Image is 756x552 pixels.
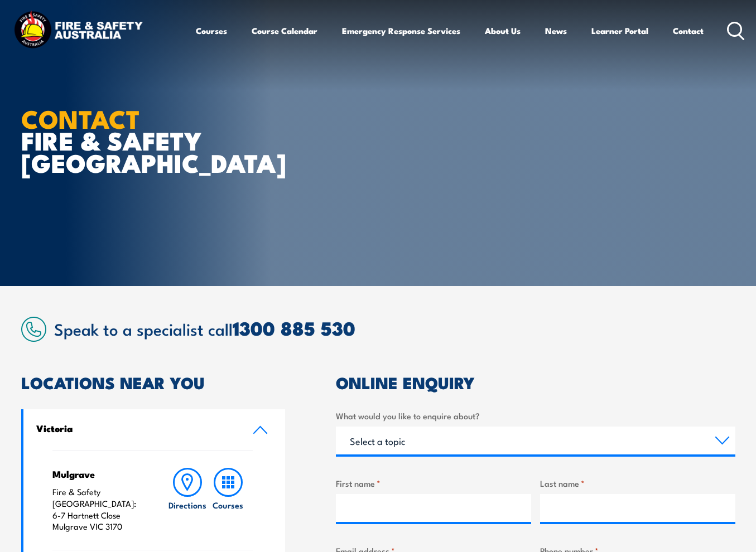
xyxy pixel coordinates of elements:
label: First name [336,477,531,490]
a: Learner Portal [591,17,648,44]
h1: FIRE & SAFETY [GEOGRAPHIC_DATA] [21,107,297,172]
a: Emergency Response Services [342,17,460,44]
h6: Directions [168,499,206,511]
a: Contact [673,17,704,44]
a: Courses [208,468,248,532]
label: What would you like to enquire about? [336,409,735,422]
label: Last name [540,477,735,490]
h4: Victoria [36,422,236,434]
h4: Mulgrave [52,468,146,480]
h2: LOCATIONS NEAR YOU [21,375,286,389]
p: Fire & Safety [GEOGRAPHIC_DATA]: 6-7 Hartnett Close Mulgrave VIC 3170 [52,486,146,532]
a: Course Calendar [252,17,317,44]
a: Victoria [23,409,286,450]
a: News [545,17,567,44]
a: Courses [196,17,227,44]
h6: Courses [213,499,243,511]
a: Directions [167,468,208,532]
a: 1300 885 530 [233,313,355,342]
a: About Us [485,17,521,44]
strong: CONTACT [21,99,140,137]
h2: ONLINE ENQUIRY [336,375,735,389]
h2: Speak to a specialist call [54,318,735,338]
